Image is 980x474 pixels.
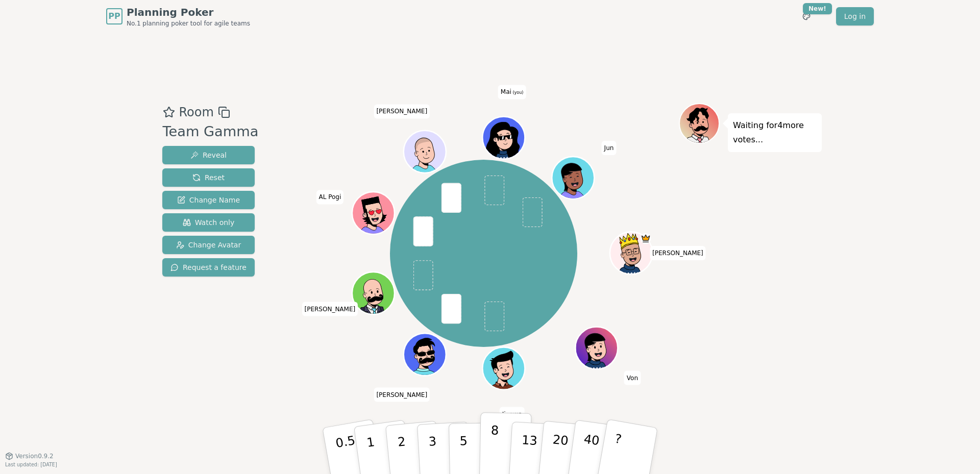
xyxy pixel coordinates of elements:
[641,233,651,244] span: Ken is the host
[302,302,358,316] span: Click to change your name
[374,105,430,119] span: Click to change your name
[127,19,250,28] span: No.1 planning poker tool for agile teams
[162,236,255,254] button: Change Avatar
[650,246,706,260] span: Click to change your name
[15,452,54,460] span: Version 0.9.2
[162,146,255,164] button: Reveal
[797,7,816,26] button: New!
[163,103,175,121] button: Add as favourite
[192,172,225,183] span: Reset
[511,91,524,95] span: (you)
[624,371,641,385] span: Click to change your name
[106,5,250,28] a: PPPlanning PokerNo.1 planning poker tool for agile teams
[176,240,241,250] span: Change Avatar
[803,3,832,14] div: New!
[498,85,526,99] span: Click to change your name
[127,5,250,19] span: Planning Poker
[163,121,259,142] div: Team Gamma
[484,118,524,158] button: Click to change your avatar
[162,168,255,187] button: Reset
[190,150,227,160] span: Reveal
[316,190,344,205] span: Click to change your name
[602,141,617,155] span: Click to change your name
[179,103,214,121] span: Room
[108,10,120,22] span: PP
[162,213,255,232] button: Watch only
[177,195,240,205] span: Change Name
[162,258,255,277] button: Request a feature
[836,7,874,26] a: Log in
[5,462,57,467] span: Last updated: [DATE]
[5,452,54,460] button: Version0.9.2
[162,191,255,209] button: Change Name
[733,118,817,147] p: Waiting for 4 more votes...
[170,262,247,272] span: Request a feature
[374,388,430,402] span: Click to change your name
[183,217,235,228] span: Watch only
[500,407,525,421] span: Click to change your name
